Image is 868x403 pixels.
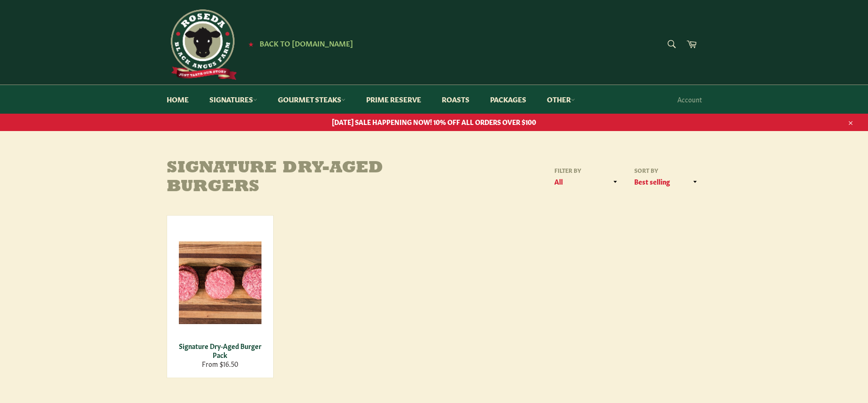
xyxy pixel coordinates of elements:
a: Packages [481,85,536,114]
a: Roasts [432,85,479,114]
a: Signatures [200,85,267,114]
span: Back to [DOMAIN_NAME] [260,38,353,48]
img: Signature Dry-Aged Burger Pack [179,241,261,324]
img: Roseda Beef [167,9,237,80]
a: ★ Back to [DOMAIN_NAME] [244,40,353,47]
a: Prime Reserve [357,85,430,114]
div: Signature Dry-Aged Burger Pack [173,341,267,360]
label: Sort by [631,166,702,174]
a: Gourmet Steaks [269,85,355,114]
span: ★ [248,40,253,47]
h1: Signature Dry-Aged Burgers [167,159,434,196]
label: Filter by [552,166,622,174]
div: From $16.50 [173,359,267,368]
a: Home [157,85,198,114]
a: Signature Dry-Aged Burger Pack Signature Dry-Aged Burger Pack From $16.50 [167,215,274,378]
a: Other [538,85,584,114]
a: Account [673,85,707,113]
